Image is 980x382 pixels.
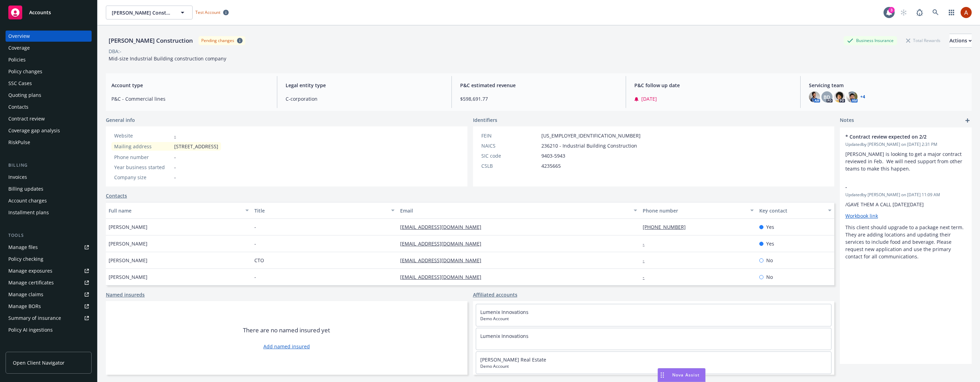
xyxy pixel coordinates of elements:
a: Coverage gap analysis [6,125,92,136]
span: - [845,183,948,191]
span: - [174,174,176,181]
a: Affiliated accounts [473,291,517,298]
a: Coverage [6,42,92,53]
div: Actions [949,34,972,47]
a: Invoices [6,172,92,183]
span: Test Account [195,9,220,15]
p: This client should upgrade to a package next term. They are adding locations and updating their s... [845,224,966,260]
p: /GAVE THEM A CALL [DATE][DATE] [845,201,966,208]
span: Updated by [PERSON_NAME] on [DATE] 11:09 AM [845,192,966,198]
a: Search [929,6,943,19]
span: General info [106,116,135,124]
span: 236210 - Industrial Building Construction [541,142,637,149]
a: - [174,132,176,139]
span: Legal entity type [286,82,443,89]
a: Account charges [6,195,92,206]
div: Installment plans [8,207,49,218]
div: NAICS [481,142,539,149]
a: [EMAIL_ADDRESS][DOMAIN_NAME] [400,257,487,264]
div: DBA: - [109,48,121,55]
span: [STREET_ADDRESS] [174,143,218,150]
a: [PHONE_NUMBER] [643,224,691,230]
button: Phone number [640,202,757,219]
a: Manage certificates [6,277,92,288]
span: Test Account [193,9,231,16]
span: No [766,273,773,281]
a: Installment plans [6,207,92,218]
span: Yes [766,240,774,247]
a: Add named insured [263,343,310,350]
div: RiskPulse [8,137,30,148]
img: photo [961,7,972,18]
span: P&C estimated revenue [460,82,617,89]
button: Full name [106,202,252,219]
span: Pending changes [198,36,245,45]
span: No [766,257,773,264]
div: Drag to move [658,368,667,382]
button: [PERSON_NAME] Construction [106,6,193,19]
a: Quoting plans [6,90,92,101]
a: Start snowing [897,6,911,19]
div: Policy changes [8,66,42,77]
div: Pending changes [201,38,234,43]
a: Policies [6,54,92,65]
a: Contacts [106,192,127,199]
span: Identifiers [473,116,497,124]
a: Overview [6,31,92,42]
a: Policy AI ingestions [6,324,92,335]
div: Invoices [8,172,27,183]
div: Year business started [114,164,171,171]
span: P&C follow up date [634,82,792,89]
span: [PERSON_NAME] [109,240,147,247]
a: Manage files [6,242,92,253]
a: Lumenix Innovations [480,309,529,315]
div: Policy checking [8,254,43,265]
div: Contacts [8,101,28,113]
div: Phone number [114,153,171,161]
span: - [254,240,256,247]
div: Full name [109,207,241,214]
a: Switch app [945,6,958,19]
div: Website [114,132,171,139]
div: 3 [888,7,895,13]
span: [PERSON_NAME] [109,223,147,231]
span: 9403-5943 [541,152,565,159]
a: - [643,274,650,280]
div: Title [254,207,387,214]
span: Open Client Navigator [13,359,65,366]
button: Title [252,202,397,219]
div: Overview [8,31,30,42]
a: Report a Bug [913,6,927,19]
span: [PERSON_NAME] [109,273,147,281]
div: Account charges [8,195,47,206]
div: Quoting plans [8,90,41,101]
div: SIC code [481,152,539,159]
span: [PERSON_NAME] [109,257,147,264]
div: -Updatedby [PERSON_NAME] on [DATE] 11:09 AM/GAVE THEM A CALL [DATE][DATE]Workbook linkThis client... [840,178,972,266]
a: Policy checking [6,254,92,265]
div: Email [400,207,630,214]
div: Billing [6,162,92,169]
div: Coverage gap analysis [8,125,60,136]
div: Manage claims [8,289,43,300]
div: SSC Cases [8,78,32,89]
span: [US_EMPLOYER_IDENTIFICATION_NUMBER] [541,132,641,139]
a: Summary of insurance [6,313,92,324]
span: - [254,273,256,281]
a: [EMAIL_ADDRESS][DOMAIN_NAME] [400,240,487,247]
span: Yes [766,223,774,231]
span: [PERSON_NAME] Construction [112,9,172,16]
div: Key contact [759,207,824,214]
div: Coverage [8,42,30,53]
div: Mailing address [114,143,171,150]
a: Manage claims [6,289,92,300]
div: Manage certificates [8,277,54,288]
span: BD [823,93,830,101]
button: Nova Assist [658,368,706,382]
div: [PERSON_NAME] Construction [106,36,196,45]
a: add [963,116,972,125]
span: P&C - Commercial lines [111,95,269,102]
span: CTO [254,257,264,264]
a: Workbook link [845,213,878,219]
a: Contract review [6,113,92,124]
